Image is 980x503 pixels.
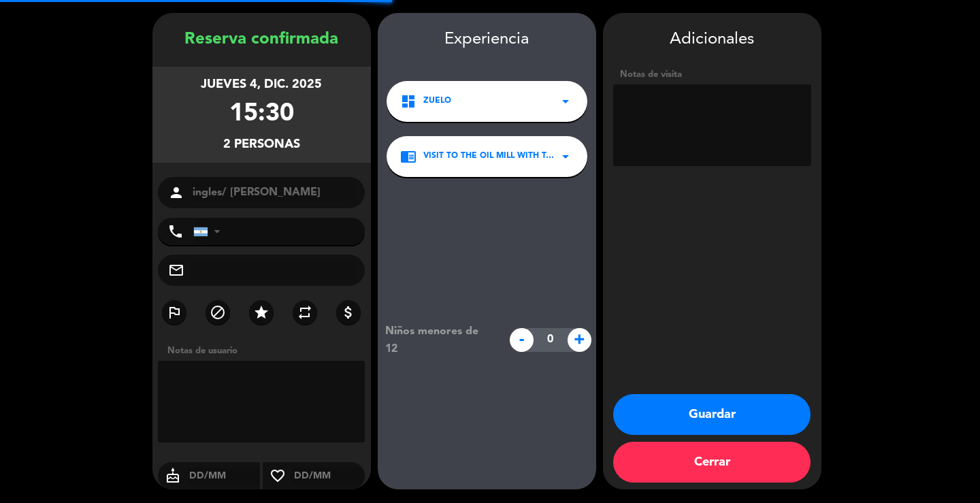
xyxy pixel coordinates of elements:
i: favorite_border [263,468,293,484]
i: block [210,304,226,321]
span: - [510,328,534,352]
div: Experiencia [378,27,596,53]
input: DD/MM [293,468,365,485]
i: cake [158,468,188,484]
i: phone [167,223,184,240]
i: person [168,184,184,201]
div: Argentina: +54 [194,218,225,244]
div: Reserva confirmada [152,27,371,53]
div: 2 personas [223,135,300,155]
div: Niños menores de 12 [375,323,502,358]
i: chrome_reader_mode [400,148,416,165]
button: Guardar [613,394,811,435]
div: 15:30 [229,95,294,135]
input: DD/MM [188,468,261,485]
i: repeat [297,304,313,321]
i: arrow_drop_down [557,93,574,110]
i: dashboard [400,93,416,110]
i: attach_money [340,304,357,321]
i: arrow_drop_down [557,148,574,165]
div: Adicionales [613,27,811,53]
span: + [568,328,591,352]
i: star [253,304,269,321]
div: jueves 4, dic. 2025 [201,75,322,95]
span: Zuelo [423,95,451,108]
i: outlined_flag [166,304,182,321]
span: Visit to the Oil Mill with tasting [423,150,557,163]
i: mail_outline [168,262,184,278]
div: Notas de usuario [161,344,371,358]
div: Notas de visita [613,67,811,82]
button: Cerrar [613,442,811,483]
